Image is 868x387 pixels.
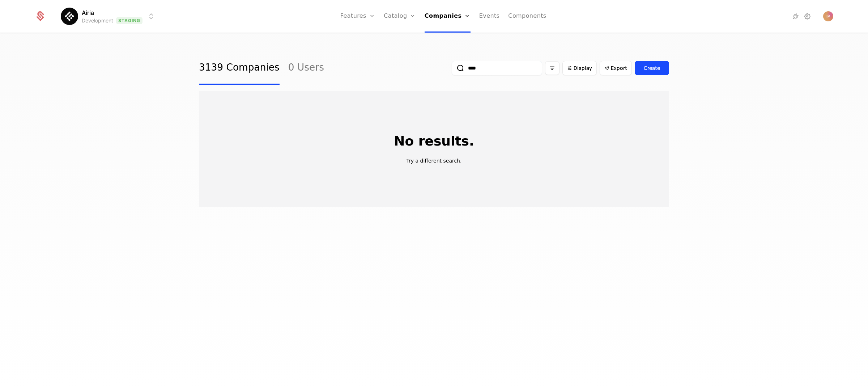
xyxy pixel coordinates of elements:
[545,61,559,75] button: Filter options
[823,11,833,21] img: Ivana Popova
[823,11,833,21] button: Open user button
[562,61,597,75] button: Display
[803,12,812,21] a: Settings
[63,8,156,24] button: Select environment
[61,8,78,25] img: Airia
[635,61,669,75] button: Create
[407,157,462,164] p: Try a different search.
[199,51,280,85] a: 3139 Companies
[394,134,474,148] p: No results.
[288,51,324,85] a: 0 Users
[574,64,592,72] span: Display
[82,17,113,24] div: Development
[644,64,660,72] div: Create
[82,8,94,17] span: Airia
[600,61,632,75] button: Export
[116,17,142,24] span: Staging
[611,64,627,72] span: Export
[791,12,800,21] a: Integrations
